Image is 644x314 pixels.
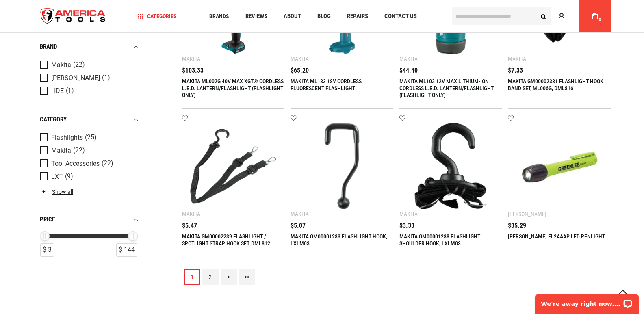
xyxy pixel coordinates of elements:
[508,211,546,217] div: [PERSON_NAME]
[40,214,139,225] div: price
[40,159,137,168] a: Tool Accessories (22)
[408,123,494,210] img: MAKITA GM00001288 FLASHLIGHT SHOULDER HOOK, LXLM03
[184,269,200,285] a: 1
[51,173,63,180] span: LXT
[508,56,526,62] div: Makita
[284,13,301,19] span: About
[399,233,480,247] a: MAKITA GM00001288 FLASHLIGHT SHOULDER HOOK, LXLM03
[343,11,372,22] a: Repairs
[51,87,64,94] span: HDE
[291,78,362,91] a: MAKITA ML183 18V CORDLESS FLUORESCENT FLASHLIGHT
[138,13,177,19] span: Categories
[206,11,233,22] a: Brands
[291,223,306,229] span: $5.07
[399,56,418,62] div: Makita
[399,78,494,98] a: MAKITA ML102 12V MAX LITHIUM-ION CORDLESS L.E.D. LANTERN/FLASHLIGHT (FLASHLIGHT ONLY)
[508,78,603,91] a: MAKITA GM00002331 FLASHLIGHT HOOK BAND SET, ML006G, DML816
[299,123,385,210] img: MAKITA GM00001283 FLASHLIGHT HOOK, LXLM03
[508,67,523,74] span: $7.33
[347,13,368,19] span: Repairs
[291,211,309,217] div: Makita
[40,188,73,195] a: Show all
[134,11,180,22] a: Categories
[51,147,71,154] span: Makita
[73,61,85,68] span: (22)
[40,41,139,52] div: Brand
[530,288,644,314] iframe: LiveChat chat widget
[536,9,551,24] button: Search
[182,211,200,217] div: Makita
[399,223,414,229] span: $3.33
[239,269,255,285] a: >>
[384,13,417,19] span: Contact Us
[51,61,71,68] span: Makita
[51,160,100,167] span: Tool Accessories
[40,86,137,95] a: HDE (1)
[314,11,334,22] a: Blog
[40,172,137,181] a: LXT (9)
[508,223,526,229] span: $35.29
[40,114,139,125] div: category
[85,134,97,141] span: (25)
[102,160,113,167] span: (22)
[291,67,309,74] span: $65.20
[182,223,197,229] span: $5.47
[202,269,219,285] a: 2
[190,123,277,210] img: MAKITA GM00002239 FLASHLIGHT / SPOTLIGHT STRAP HOOK SET, DML812
[34,1,113,32] img: America Tools
[508,233,605,240] a: [PERSON_NAME] FL2AAAP LED PENLIGHT
[381,11,421,22] a: Contact Us
[209,13,229,19] span: Brands
[516,123,603,210] img: GREENLEE FL2AAAP LED PENLIGHT
[242,11,271,22] a: Reviews
[116,243,137,256] div: $ 144
[40,243,54,256] div: $ 3
[102,74,110,81] span: (1)
[399,211,418,217] div: Makita
[182,78,284,98] a: MAKITA ML002G 40V MAX XGT® CORDLESS L.E.D. LANTERN/FLASHLIGHT (FLASHLIGHT ONLY)
[51,74,100,81] span: [PERSON_NAME]
[317,13,331,19] span: Blog
[51,134,83,141] span: Flashlights
[66,87,74,94] span: (1)
[182,233,270,247] a: MAKITA GM00002239 FLASHLIGHT / SPOTLIGHT STRAP HOOK SET, DML812
[221,269,237,285] a: >
[73,147,85,154] span: (22)
[40,73,137,82] a: [PERSON_NAME] (1)
[40,60,137,69] a: Makita (22)
[291,233,387,247] a: MAKITA GM00001283 FLASHLIGHT HOOK, LXLM03
[399,67,418,74] span: $44.40
[40,133,137,142] a: Flashlights (25)
[599,17,601,22] span: 0
[34,1,113,32] a: store logo
[182,56,200,62] div: Makita
[40,146,137,155] a: Makita (22)
[245,13,267,19] span: Reviews
[182,67,204,74] span: $103.33
[280,11,305,22] a: About
[291,56,309,62] div: Makita
[65,173,73,180] span: (9)
[40,32,139,267] div: Product Filters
